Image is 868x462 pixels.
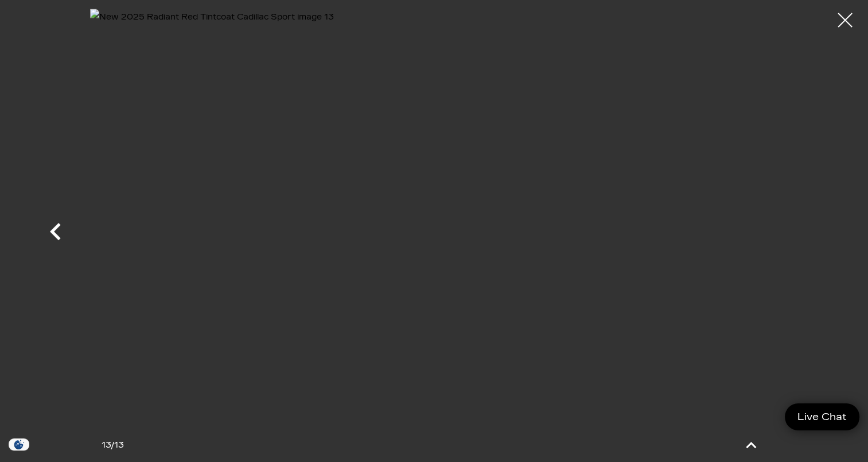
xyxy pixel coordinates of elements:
[38,209,73,260] div: Previous
[6,438,32,451] section: Click to Open Cookie Consent Modal
[785,403,859,430] a: Live Chat
[102,437,124,453] div: /
[102,440,111,450] span: 13
[6,438,32,451] img: Opt-Out Icon
[114,440,124,450] span: 13
[792,410,853,423] span: Live Chat
[90,9,779,433] img: New 2025 Radiant Red Tintcoat Cadillac Sport image 13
